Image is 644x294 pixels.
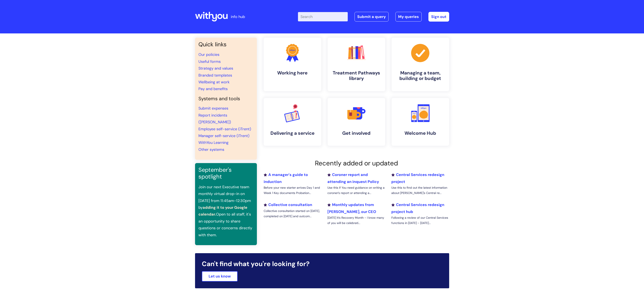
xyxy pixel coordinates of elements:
[391,172,444,184] a: Central Services redesign project
[198,166,253,180] h3: September's spotlight
[327,185,385,196] p: Use this if You need guidance on writing a coroner’s report or attending a...
[198,184,253,238] p: Join our next Executive team monthly virtual drop-in on [DATE] from 11:45am-12:30pm by Open to al...
[198,106,228,111] a: Submit expenses
[198,66,233,71] a: Strategy and values
[328,38,385,91] a: Treatment Pathways library
[264,98,321,146] a: Delivering a service
[264,202,312,207] a: Collective consultation
[327,172,379,184] a: Coroner report and attending an inquest Policy
[264,159,449,167] h2: Recently added or updated
[331,131,382,136] h4: Get involved
[391,202,444,214] a: Central Services redesign project hub
[328,98,385,146] a: Get involved
[264,38,321,91] a: Working here
[355,12,389,22] a: Submit a query
[331,70,382,81] h4: Treatment Pathways library
[198,86,228,91] a: Pay and benefits
[391,185,449,196] p: Use this to find out the latest information about [PERSON_NAME]'s Central re...
[428,12,449,22] a: Sign out
[264,172,308,184] a: A manager's guide to induction
[198,52,219,57] a: Our policies
[202,260,442,268] h2: Can't find what you're looking for?
[395,131,446,136] h4: Welcome Hub
[198,126,251,132] a: Employee self-service (iTrent)
[231,13,245,20] p: info hub
[395,12,422,22] a: My queries
[198,41,253,48] h3: Quick links
[198,133,249,138] a: Manager self-service (iTrent)
[327,202,376,214] a: Monthly updates from [PERSON_NAME], our CEO
[198,147,224,152] a: Other systems
[267,131,318,136] h4: Delivering a service
[198,73,232,78] a: Branded templates
[298,12,348,21] input: Search
[202,271,238,281] a: Let us know
[198,80,230,85] a: Wellbeing at work
[198,140,229,145] a: WithYou Learning
[392,98,449,146] a: Welcome Hub
[198,59,221,64] a: Useful forms
[392,38,449,91] a: Managing a team, building or budget
[198,113,231,125] a: Report incidents ([PERSON_NAME])
[391,215,449,226] p: Following a review of our Central Services functions in [DATE] - [DATE]...
[264,185,321,196] p: Before your new starter arrives Day 1 and Week 1 Key documents Probation...
[327,215,385,226] p: [DATE] It’s Recovery Month - I know many of you will be celebrati...
[198,205,247,217] a: adding it to your Google calendar.
[264,208,321,219] p: Collective consultation started on [DATE], completed on [DATE] and outcom...
[198,96,253,102] h4: Systems and tools
[267,70,318,76] h4: Working here
[395,70,446,81] h4: Managing a team, building or budget
[298,12,449,22] div: | -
